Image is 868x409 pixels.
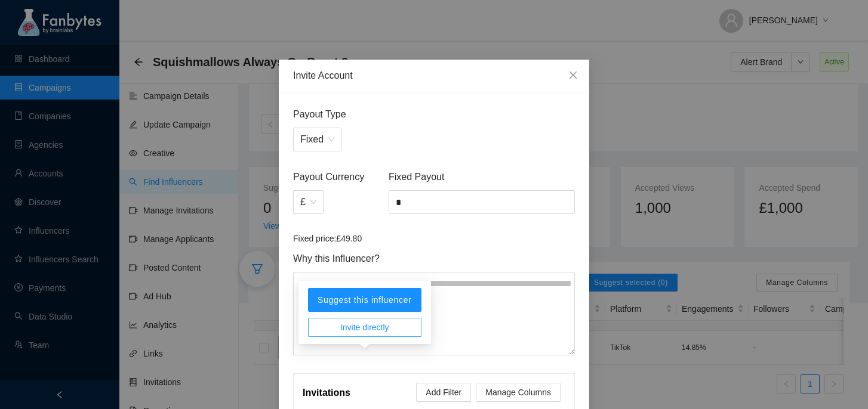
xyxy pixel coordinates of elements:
span: Payout Currency [293,169,384,184]
button: Suggest this influencer [308,288,421,312]
span: Payout Type [293,107,575,122]
span: Add Filter [426,386,461,399]
article: Fixed price: £49.80 [293,232,575,245]
article: Invitations [303,385,350,400]
span: Manage Columns [485,386,551,399]
span: Suggest this influencer [318,295,412,305]
span: £ [300,191,316,213]
span: Why this Influencer? [293,251,575,266]
span: close [568,70,578,80]
button: Add Filter [416,383,471,402]
div: Invite Account [293,69,575,82]
span: Invite directly [340,321,389,334]
span: Fixed [300,128,334,151]
button: Invite directly [308,318,421,337]
button: Close [557,60,589,92]
span: Fixed Payout [389,169,575,184]
button: Manage Columns [476,383,561,402]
